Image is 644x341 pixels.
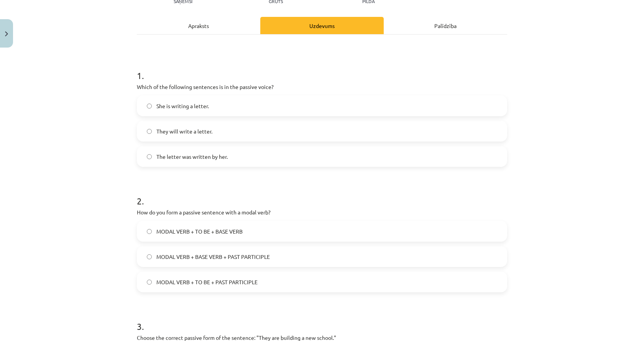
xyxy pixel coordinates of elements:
[260,17,384,34] div: Uzdevums
[137,83,507,91] p: Which of the following sentences is in the passive voice?
[156,253,270,261] span: MODAL VERB + BASE VERB + PAST PARTICIPLE
[147,254,152,259] input: MODAL VERB + BASE VERB + PAST PARTICIPLE
[147,154,152,159] input: The letter was written by her.
[137,57,507,81] h1: 1 .
[137,182,507,206] h1: 2 .
[5,31,8,36] img: icon-close-lesson-0947bae3869378f0d4975bcd49f059093ad1ed9edebbc8119c70593378902aed.svg
[156,127,212,135] span: They will write a letter.
[147,280,152,285] input: MODAL VERB + TO BE + PAST PARTICIPLE
[147,104,152,109] input: She is writing a letter.
[156,227,243,236] span: MODAL VERB + TO BE + BASE VERB
[137,308,507,331] h1: 3 .
[137,17,260,34] div: Apraksts
[147,129,152,134] input: They will write a letter.
[156,102,209,110] span: She is writing a letter.
[156,278,258,286] span: MODAL VERB + TO BE + PAST PARTICIPLE
[156,153,228,161] span: The letter was written by her.
[147,229,152,234] input: MODAL VERB + TO BE + BASE VERB
[384,17,507,34] div: Palīdzība
[137,208,507,216] p: How do you form a passive sentence with a modal verb?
